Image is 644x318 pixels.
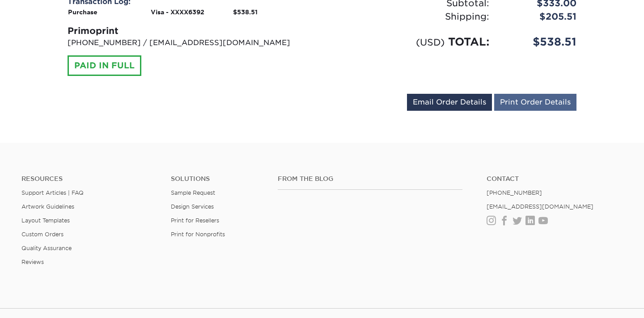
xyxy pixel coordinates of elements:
[68,38,315,48] p: [PHONE_NUMBER] / [EMAIL_ADDRESS][DOMAIN_NAME]
[151,8,204,16] strong: Visa - XXXX6392
[68,55,141,76] div: PAID IN FULL
[322,10,496,23] div: Shipping:
[416,37,445,48] small: (USD)
[21,231,64,238] a: Custom Orders
[496,34,583,50] div: $538.51
[21,175,157,183] h4: Resources
[2,291,76,315] iframe: Google Customer Reviews
[21,217,70,224] a: Layout Templates
[448,35,489,48] span: TOTAL:
[21,189,84,196] a: Support Articles | FAQ
[171,217,219,224] a: Print for Resellers
[68,24,315,38] div: Primoprint
[68,8,97,16] strong: Purchase
[407,94,492,111] a: Email Order Details
[496,10,583,23] div: $205.51
[171,203,214,210] a: Design Services
[21,203,74,210] a: Artwork Guidelines
[487,203,593,210] a: [EMAIL_ADDRESS][DOMAIN_NAME]
[171,175,264,183] h4: Solutions
[21,245,72,251] a: Quality Assurance
[233,8,258,16] strong: $538.51
[171,189,215,196] a: Sample Request
[171,231,225,238] a: Print for Nonprofits
[487,189,542,196] a: [PHONE_NUMBER]
[278,175,463,183] h4: From the Blog
[487,175,623,183] a: Contact
[494,94,576,111] a: Print Order Details
[21,259,44,265] a: Reviews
